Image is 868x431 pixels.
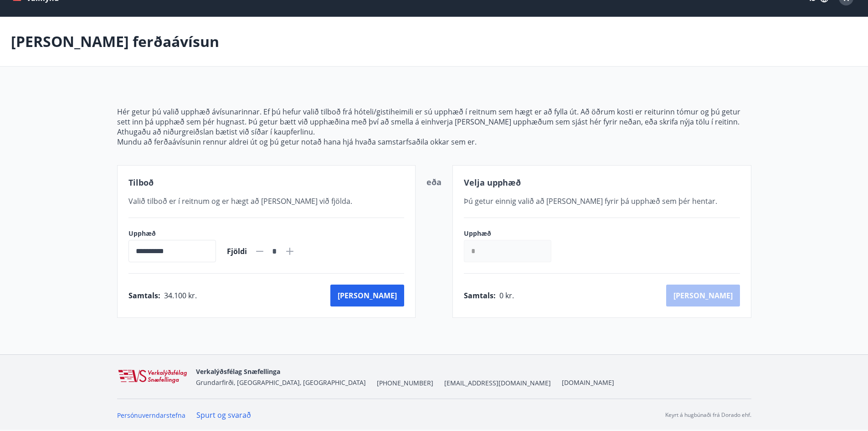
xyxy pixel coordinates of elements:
[117,127,751,137] p: Athugaðu að niðurgreiðslan bætist við síðar í kaupferlinu.
[426,177,442,187] span: eða
[128,291,160,301] span: Samtals :
[464,196,717,206] span: Þú getur einnig valið að [PERSON_NAME] fyrir þá upphæð sem þér hentar.
[464,291,496,301] span: Samtals :
[117,137,751,147] p: Mundu að ferðaávísunin rennur aldrei út og þú getur notað hana hjá hvaða samstarfsaðila okkar sem...
[11,31,219,52] p: [PERSON_NAME] ferðaávísun
[196,410,251,420] a: Spurt og svarað
[196,367,280,376] span: Verkalýðsfélag Snæfellinga
[164,291,197,301] span: 34.100 kr.
[444,379,551,388] span: [EMAIL_ADDRESS][DOMAIN_NAME]
[117,411,185,420] a: Persónuverndarstefna
[227,246,247,256] span: Fjöldi
[499,291,514,301] span: 0 kr.
[117,369,189,384] img: WvRpJk2u6KDFA1HvFrCJUzbr97ECa5dHUCvez65j.png
[377,379,433,388] span: [PHONE_NUMBER]
[665,411,751,419] p: Keyrt á hugbúnaði frá Dorado ehf.
[128,229,216,238] label: Upphæð
[464,177,521,188] span: Velja upphæð
[330,285,404,306] button: [PERSON_NAME]
[117,107,751,127] p: Hér getur þú valið upphæð ávísunarinnar. Ef þú hefur valið tilboð frá hóteli/gistiheimili er sú u...
[128,177,154,188] span: Tilboð
[196,378,366,387] span: Grundarfirði, [GEOGRAPHIC_DATA], [GEOGRAPHIC_DATA]
[464,229,560,238] label: Upphæð
[128,196,352,206] span: Valið tilboð er í reitnum og er hægt að [PERSON_NAME] við fjölda.
[562,378,614,387] a: [DOMAIN_NAME]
